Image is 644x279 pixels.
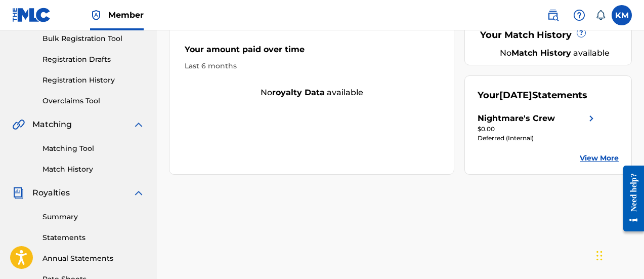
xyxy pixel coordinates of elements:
a: Matching Tool [42,143,145,154]
div: Your amount paid over time [185,44,439,61]
a: Public Search [543,5,563,25]
a: Registration Drafts [42,54,145,65]
a: Annual Statements [42,253,145,264]
strong: Match History [511,48,571,58]
a: Statements [42,232,145,243]
span: [DATE] [499,90,532,101]
span: ? [577,29,585,37]
div: Your Statements [478,89,587,102]
div: Last 6 months [185,61,439,71]
div: Drag [596,241,603,271]
div: Nightmare's Crew [478,112,555,125]
iframe: Chat Widget [593,230,644,279]
img: Matching [12,118,25,131]
span: Royalties [32,187,70,199]
img: search [547,9,559,21]
img: MLC Logo [12,8,51,22]
iframe: Resource Center [616,157,644,239]
img: Royalties [12,187,24,199]
span: Member [108,9,144,21]
img: help [573,9,585,21]
img: expand [133,118,145,131]
a: View More [580,153,619,164]
a: Registration History [42,75,145,86]
strong: royalty data [272,88,325,97]
div: Notifications [595,10,606,20]
a: Overclaims Tool [42,96,145,106]
div: $0.00 [478,125,597,134]
div: Your Match History [478,28,619,42]
div: User Menu [612,5,632,25]
div: Deferred (Internal) [478,134,597,143]
a: Bulk Registration Tool [42,33,145,44]
img: right chevron icon [585,112,597,125]
div: No available [490,47,619,59]
div: Help [569,5,589,25]
span: Matching [32,118,72,131]
a: Summary [42,212,145,222]
a: Match History [42,164,145,175]
img: expand [133,187,145,199]
div: No available [169,87,454,99]
img: Top Rightsholder [90,9,102,21]
a: Nightmare's Crewright chevron icon$0.00Deferred (Internal) [478,112,597,143]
